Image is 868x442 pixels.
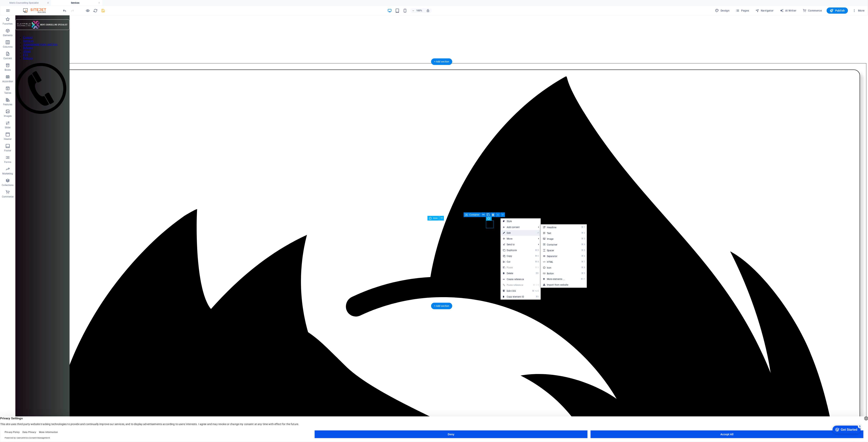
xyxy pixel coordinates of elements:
a: ⌘XCut [501,259,526,265]
span: AI Writer [780,9,797,12]
p: Columns [3,45,12,48]
span: Commerce [803,9,822,12]
h6: 100% [416,8,422,13]
p: Footer [4,149,11,152]
button: Commerce [801,7,824,14]
a: ⌘5Spacer [541,247,572,253]
a: ⌦Delete [501,270,526,276]
i: ⌘ [535,260,537,263]
a: ⌘VPaste [501,265,526,270]
i: ⌘ [535,266,537,269]
p: Tables [4,91,11,95]
i: ⌘ [581,278,583,280]
span: More [853,9,865,12]
a: Import from website [541,282,587,288]
img: Editor Logo [22,8,51,13]
i: ⌘ [535,249,537,251]
a: ⌘2Text [541,230,572,236]
p: Slider [5,126,11,129]
span: Design [715,9,730,12]
button: Publish [827,7,848,14]
i: 9 [584,272,585,274]
i: 4 [584,243,585,246]
button: 100% [410,8,424,13]
span: Icon [433,217,438,219]
i: 5 [584,249,585,251]
p: Commerce [2,195,13,198]
i: 6 [584,255,585,257]
span: Add content [501,224,535,230]
button: More [851,7,866,14]
i: On resize automatically adjust zoom level to fit chosen device. [426,9,430,12]
p: Header [4,138,12,141]
i: C [538,290,539,292]
p: Content [3,57,12,60]
i: Reload page [93,8,98,13]
i: D [538,249,539,251]
a: ⌘3Image [541,236,572,242]
a: Create reference [501,276,541,282]
i: ⌘ [581,232,584,234]
a: Style [501,218,541,224]
button: Pages [734,7,751,14]
a: ⌘8Icon [541,265,572,270]
button: Design [714,7,731,14]
i: V [538,284,539,286]
i: ⇧ [536,284,537,286]
span: Container [469,214,479,216]
i: ⌦ [536,272,539,274]
i: ⌘ [581,249,584,251]
p: Forms [4,161,11,164]
i: ⌘ [533,284,535,286]
i: ⌘ [532,290,534,292]
a: ⌘⇧VPaste reference [501,282,526,288]
div: Get Started [11,4,28,8]
a: Send to [501,242,535,247]
i: ⌘ [535,255,537,257]
i: 8 [584,266,585,269]
a: ⌘ICopy element ID [501,294,526,300]
div: Get Started 5 items remaining, 0% complete [3,2,31,10]
span: Move [501,236,535,242]
a: ⌘CCopy [501,253,526,259]
a: ⌘7HTML [541,259,572,265]
p: Images [4,114,12,118]
button: Click here to leave preview mode and continue editing [86,8,90,13]
div: + Add section [431,58,452,65]
i: ⌘ [581,237,584,240]
i: C [538,255,539,257]
i: 7 [584,260,585,263]
i: ⌘ [581,272,584,274]
i: 3 [584,237,585,240]
i: V [538,266,539,269]
i: ⌘ [581,226,584,228]
h4: Services [51,1,102,5]
i: I [538,295,539,298]
i: ⌘ [581,266,584,269]
i: X [538,260,539,263]
a: ⌘1Headline [541,224,572,230]
p: Collections [2,184,13,187]
i: Save (Ctrl+S) [101,8,105,13]
button: reload [93,8,98,13]
i: ⏎ [583,278,585,280]
button: undo [62,8,67,13]
i: ⌘ [581,255,584,257]
span: Publish [830,9,845,12]
div: Design (Ctrl+Alt+Y) [714,7,731,14]
p: Accordion [2,80,13,83]
div: + Add section [431,303,452,309]
button: Navigator [754,7,775,14]
span: Navigator [755,9,774,12]
a: ⌘DDuplicate [501,247,526,253]
i: ⏎ [537,232,539,234]
i: 2 [584,232,585,234]
i: ⌘ [581,243,584,246]
i: 1 [584,226,585,228]
a: ⏎Edit [501,230,526,236]
div: 5 [28,1,32,5]
p: Elements [3,34,13,37]
i: Undo: Edit headline (Ctrl+Z) [63,8,67,13]
i: ⌘ [536,295,538,298]
a: ⌘6Separator [541,253,572,259]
